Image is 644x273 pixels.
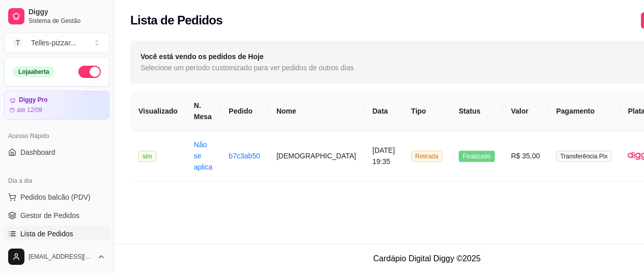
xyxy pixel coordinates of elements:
[365,92,403,131] th: Data
[29,253,93,261] span: [EMAIL_ADDRESS][DOMAIN_NAME]
[411,151,442,162] span: Retirada
[365,131,403,181] td: [DATE] 19:35
[29,8,105,17] span: Diggy
[268,92,365,131] th: Nome
[556,151,611,162] span: Transferência Pix
[13,66,55,77] div: Loja aberta
[4,91,109,120] a: Diggy Proaté 12/09
[268,131,365,181] td: [DEMOGRAPHIC_DATA]
[4,244,109,269] button: [EMAIL_ADDRESS][DOMAIN_NAME]
[459,151,495,162] span: Finalizado
[4,173,109,189] div: Dia a dia
[229,152,260,160] a: b7c3ab50
[403,92,451,131] th: Tipo
[4,189,109,205] button: Pedidos balcão (PDV)
[503,92,548,131] th: Valor
[20,147,55,157] span: Dashboard
[220,92,268,131] th: Pedido
[186,92,221,131] th: N. Mesa
[141,52,264,61] strong: Você está vendo os pedidos de Hoje
[503,131,548,181] td: R$ 35,00
[130,92,186,131] th: Visualizado
[194,141,213,171] a: Não se aplica
[141,62,354,73] span: Selecione um período customizado para ver pedidos de outros dias
[548,92,620,131] th: Pagamento
[4,226,109,242] a: Lista de Pedidos
[17,106,42,114] article: até 12/09
[4,128,109,144] div: Acesso Rápido
[20,210,79,221] span: Gestor de Pedidos
[13,38,23,48] span: T
[4,144,109,160] a: Dashboard
[4,33,109,53] button: Select a team
[31,38,76,48] div: Telles-pizzar ...
[130,12,222,29] h2: Lista de Pedidos
[4,207,109,224] a: Gestor de Pedidos
[20,229,73,239] span: Lista de Pedidos
[451,92,503,131] th: Status
[78,66,101,78] button: Alterar Status
[20,192,91,202] span: Pedidos balcão (PDV)
[19,96,48,104] article: Diggy Pro
[29,17,105,25] span: Sistema de Gestão
[138,151,156,162] span: sim
[4,4,109,29] a: DiggySistema de Gestão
